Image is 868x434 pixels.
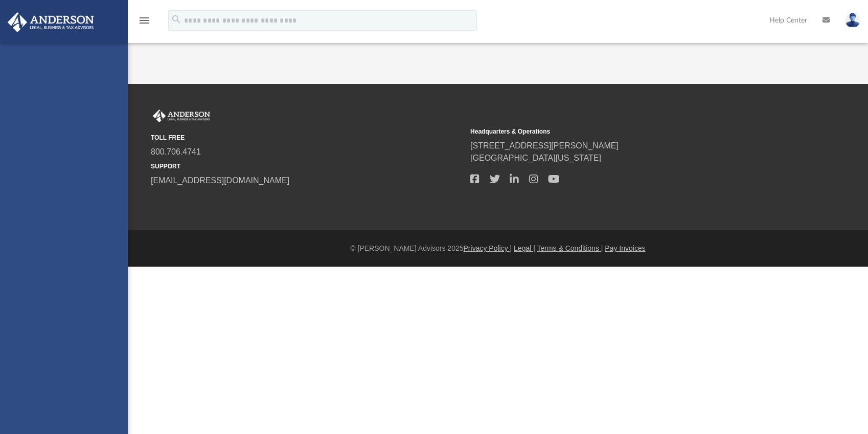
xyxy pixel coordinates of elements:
[464,244,512,252] a: Privacy Policy |
[470,127,783,136] small: Headquarters & Operations
[845,13,860,28] img: User Pic
[151,110,212,123] img: Anderson Advisors Platinum Portal
[605,244,645,252] a: Pay Invoices
[470,141,619,150] a: [STREET_ADDRESS][PERSON_NAME]
[151,162,463,171] small: SUPPORT
[151,133,463,142] small: TOLL FREE
[151,147,201,156] a: 800.706.4741
[537,244,603,252] a: Terms & Conditions |
[128,243,868,254] div: © [PERSON_NAME] Advisors 2025
[171,14,182,25] i: search
[138,19,150,27] a: menu
[470,154,601,162] a: [GEOGRAPHIC_DATA][US_STATE]
[138,14,150,27] i: menu
[5,12,97,32] img: Anderson Advisors Platinum Portal
[151,176,289,185] a: [EMAIL_ADDRESS][DOMAIN_NAME]
[514,244,535,252] a: Legal |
